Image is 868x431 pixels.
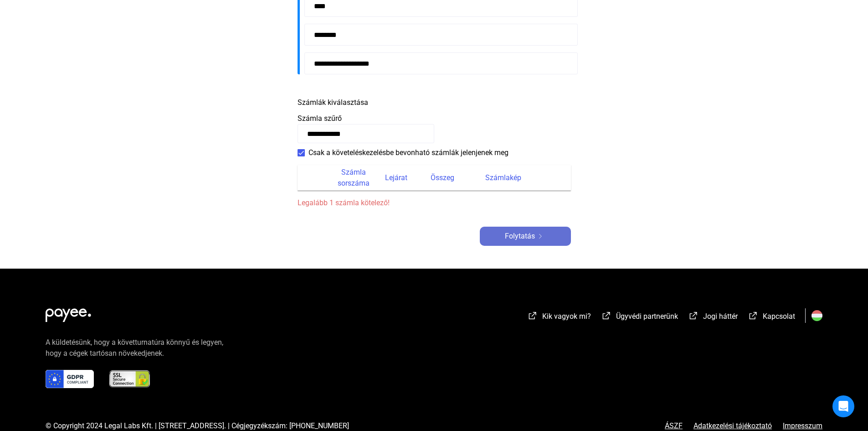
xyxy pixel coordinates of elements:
font: Jogi háttér [703,312,738,321]
font: Lejárat [385,173,407,182]
font: ÁSZF [665,421,683,430]
font: Összeg [431,173,454,182]
img: külső-link-fehér [748,311,759,320]
img: gdpr [46,370,94,388]
font: Kik vagyok mi? [542,312,591,321]
font: Számlakép [485,173,521,182]
font: © Copyright 2024 Legal Labs Kft. | [STREET_ADDRESS]. | Cégjegyzékszám: [PHONE_NUMBER] [46,421,349,430]
a: külső-link-fehérJogi háttér [688,313,738,322]
img: külső-link-fehér [527,311,538,320]
div: Számla sorszáma [330,167,385,189]
a: ÁSZF [665,422,683,430]
img: külső-link-fehér [601,311,612,320]
a: külső-link-fehérKik vagyok mi? [527,313,591,322]
img: ssl [108,370,151,388]
a: külső-link-fehérKapcsolat [748,313,795,322]
div: Lejárat [385,172,431,183]
img: HU.svg [812,310,822,321]
img: jobbra nyíl-fehér [535,234,546,239]
div: Intercom Messenger megnyitása [832,395,854,417]
font: A küldetésünk, hogy a követturnatúra könnyű és legyen, hogy a cégek tartósan növekedjenek. [46,338,223,358]
font: Csak a követeléskezelésbe bevonható számlák jelenjenek meg [308,148,508,157]
font: Kapcsolat [763,312,795,321]
div: Összeg [431,172,485,183]
a: Adatkezelési tájékoztató [683,422,783,430]
font: Számlák kiválasztása [298,98,368,107]
font: Ügyvédi partnerünk [616,312,678,321]
a: külső-link-fehérÜgyvédi partnerünk [601,313,678,322]
a: Impresszum [783,422,822,430]
font: Számla sorszáma [338,168,370,187]
font: Impresszum [783,421,822,430]
img: white-payee-white-dot.svg [46,303,91,322]
div: Számlakép [485,172,560,183]
font: Adatkezelési tájékoztató [693,421,772,430]
button: Folytatásjobbra nyíl-fehér [480,227,571,246]
font: Számla szűrő [298,114,342,123]
font: Legalább 1 számla kötelező! [298,198,390,207]
font: Folytatás [505,232,535,240]
img: külső-link-fehér [688,311,699,320]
